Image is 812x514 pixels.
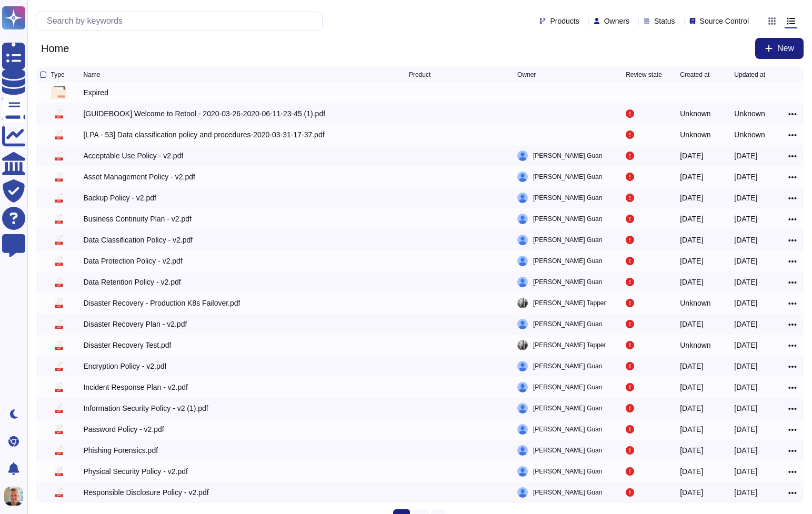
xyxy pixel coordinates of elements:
img: user [517,235,528,245]
img: user [517,256,528,266]
div: [DATE] [680,277,703,287]
img: user [517,319,528,329]
div: [DATE] [734,172,757,182]
span: Review state [626,72,662,78]
div: [DATE] [680,361,703,371]
div: Unknown [680,298,710,308]
div: [DATE] [680,424,703,435]
span: [PERSON_NAME] Guan [533,277,602,287]
img: user [4,487,23,506]
div: Password Policy - v2.pdf [83,424,164,435]
div: [DATE] [680,403,703,414]
div: [GUIDEBOOK] Welcome to Retool - 2020-03-26-2020-06-11-23-45 (1).pdf [83,108,325,119]
div: [DATE] [734,382,757,392]
span: [PERSON_NAME] Guan [533,445,602,456]
span: [PERSON_NAME] Guan [533,150,602,161]
span: Home [36,41,74,56]
div: Disaster Recovery Test.pdf [83,340,171,350]
div: [DATE] [680,487,703,498]
span: Product [409,72,430,78]
img: folder [51,86,66,99]
div: [DATE] [734,214,757,224]
span: Type [51,72,65,78]
img: user [517,298,528,308]
div: [DATE] [734,424,757,435]
div: Unknown [680,340,710,350]
span: [PERSON_NAME] Guan [533,235,602,245]
div: Data Protection Policy - v2.pdf [83,256,182,266]
div: Data Retention Policy - v2.pdf [83,277,181,287]
div: [LPA - 53] Data classification policy and procedures-2020-03-31-17-37.pdf [83,129,324,140]
div: [DATE] [734,361,757,371]
div: Asset Management Policy - v2.pdf [83,172,195,182]
span: [PERSON_NAME] Guan [533,466,602,477]
img: user [517,340,528,350]
img: user [517,277,528,287]
div: [DATE] [734,403,757,414]
span: Source Control [700,17,749,25]
div: [DATE] [680,466,703,477]
span: Products [550,17,579,25]
div: [DATE] [734,319,757,329]
span: [PERSON_NAME] Guan [533,361,602,371]
div: [DATE] [734,277,757,287]
div: Expired [83,87,108,98]
button: New [755,38,804,59]
div: Business Continuity Plan - v2.pdf [83,214,191,224]
div: [DATE] [734,466,757,477]
div: Unknown [734,108,765,119]
div: [DATE] [680,172,703,182]
div: [DATE] [680,319,703,329]
img: user [517,466,528,477]
div: [DATE] [680,382,703,392]
img: user [517,403,528,414]
span: [PERSON_NAME] Guan [533,172,602,182]
div: [DATE] [734,256,757,266]
div: Encryption Policy - v2.pdf [83,361,166,371]
span: [PERSON_NAME] Tapper [533,298,606,308]
button: user [2,485,31,508]
span: [PERSON_NAME] Guan [533,193,602,203]
div: [DATE] [734,487,757,498]
div: [DATE] [680,214,703,224]
div: Disaster Recovery Plan - v2.pdf [83,319,187,329]
div: [DATE] [734,340,757,350]
span: Owners [604,17,629,25]
span: [PERSON_NAME] Guan [533,382,602,392]
div: Unknown [680,108,710,119]
div: [DATE] [680,256,703,266]
span: [PERSON_NAME] Tapper [533,340,606,350]
div: [DATE] [734,235,757,245]
div: Backup Policy - v2.pdf [83,193,156,203]
div: Unknown [680,129,710,140]
span: Name [83,72,100,78]
div: Phishing Forensics.pdf [83,445,158,456]
div: [DATE] [680,235,703,245]
div: [DATE] [734,150,757,161]
input: Search by keywords [42,12,322,31]
span: [PERSON_NAME] Guan [533,487,602,498]
img: user [517,172,528,182]
span: Updated at [734,72,765,78]
img: user [517,487,528,498]
div: Unknown [734,129,765,140]
span: [PERSON_NAME] Guan [533,319,602,329]
img: user [517,150,528,161]
span: [PERSON_NAME] Guan [533,424,602,435]
div: Responsible Disclosure Policy - v2.pdf [83,487,208,498]
span: [PERSON_NAME] Guan [533,214,602,224]
div: Acceptable Use Policy - v2.pdf [83,150,183,161]
div: Data Classification Policy - v2.pdf [83,235,193,245]
span: [PERSON_NAME] Guan [533,256,602,266]
span: Status [654,17,675,25]
img: user [517,424,528,435]
img: user [517,361,528,371]
img: user [517,193,528,203]
div: [DATE] [680,150,703,161]
div: Physical Security Policy - v2.pdf [83,466,187,477]
div: [DATE] [734,298,757,308]
span: [PERSON_NAME] Guan [533,403,602,414]
span: New [777,44,794,53]
span: Created at [680,72,709,78]
div: [DATE] [680,445,703,456]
